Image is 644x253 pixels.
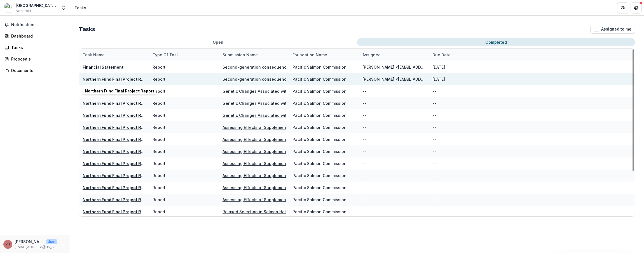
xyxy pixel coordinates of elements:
[223,137,505,142] a: Assessing Effects of Supplementation on Fitness of Sockeye Salmon in [GEOGRAPHIC_DATA], [GEOGRAPH...
[359,49,429,61] div: Assignee
[432,64,445,70] div: [DATE]
[432,76,445,82] div: [DATE]
[15,245,57,250] p: [EMAIL_ADDRESS][US_STATE][DOMAIN_NAME]
[72,4,88,12] nav: breadcrumb
[362,161,366,166] div: --
[292,136,346,142] div: Pacific Salmon Commission
[153,100,165,106] div: Report
[590,25,635,34] button: Assigned to me
[74,5,86,11] div: Tasks
[149,49,219,61] div: Type of Task
[83,125,152,130] a: Northern Fund Final Project Report
[292,185,346,191] div: Pacific Salmon Commission
[223,65,443,69] a: Second-generation consequences of sockeye salmon enhancement in [GEOGRAPHIC_DATA], [US_STATE], Ye...
[83,77,152,82] a: Northern Fund Final Project Report
[79,49,149,61] div: Task Name
[362,197,366,203] div: --
[83,161,152,166] a: Northern Fund Final Project Report
[432,161,436,166] div: --
[2,66,67,75] a: Documents
[4,3,13,12] img: University of Alaska Fairbanks, College of Fisheries and Ocean Sciences, Juneau
[289,49,359,61] div: Foundation Name
[617,2,628,13] button: Partners
[79,38,357,46] button: Open
[153,136,165,142] div: Report
[432,173,436,178] div: --
[362,124,366,130] div: --
[16,8,31,13] span: Nonprofit
[362,100,366,106] div: --
[83,65,123,69] a: Financial Statement
[2,20,67,29] button: Notifications
[219,52,261,58] div: Submission Name
[83,197,152,202] a: Northern Fund Final Project Report
[223,125,495,130] u: Assessing Effects of Supplementation on Fitness of Sockeye Salmon in [GEOGRAPHIC_DATA], [GEOGRAPH...
[223,89,487,94] a: Genetic Changes Associated with In-basin Supplementation of a Population of Sockeye Salmon; Feasi...
[153,185,165,191] div: Report
[219,49,289,61] div: Submission Name
[432,185,436,191] div: --
[292,197,346,203] div: Pacific Salmon Commission
[362,88,366,94] div: --
[362,76,426,82] div: [PERSON_NAME] <[EMAIL_ADDRESS][US_STATE][DOMAIN_NAME]>
[83,185,152,190] a: Northern Fund Final Project Report
[11,68,63,73] div: Documents
[46,239,57,244] p: User
[292,64,346,70] div: Pacific Salmon Commission
[432,88,436,94] div: --
[83,173,152,178] a: Northern Fund Final Project Report
[83,101,152,106] a: Northern Fund Final Project Report
[83,113,152,118] a: Northern Fund Final Project Report
[15,239,44,245] p: [PERSON_NAME] <[EMAIL_ADDRESS][US_STATE][DOMAIN_NAME]>
[2,54,67,64] a: Proposals
[429,49,499,61] div: Due Date
[79,26,95,33] h2: Tasks
[223,209,301,214] u: Relaxed Selection in Salmon Hatcheries
[153,197,165,203] div: Report
[153,148,165,154] div: Report
[60,241,66,248] button: More
[289,52,331,58] div: Foundation Name
[223,161,514,166] a: Assessing Effects of Supplementation on Fitness of Sockeye Salmon in [GEOGRAPHIC_DATA], [GEOGRAPH...
[223,173,487,178] a: Assessing Effects of Supplementation on Fitness of Sockeye Salmon in [GEOGRAPHIC_DATA], [US_STATE...
[432,197,436,203] div: --
[83,209,152,214] a: Northern Fund Final Project Report
[83,89,152,94] a: Northern Fund Final Project Report
[292,124,346,130] div: Pacific Salmon Commission
[223,185,488,190] u: Assessing Effects of Supplementation on Fitness of Sockeye Salmon in [GEOGRAPHIC_DATA], [US_STATE...
[153,76,165,82] div: Report
[11,45,63,50] div: Tasks
[83,137,152,142] u: Northern Fund Final Project Report
[223,149,505,154] u: Assessing Effects of Supplementation on Fitness of Sockeye Salmon in [GEOGRAPHIC_DATA], [GEOGRAPH...
[292,209,346,215] div: Pacific Salmon Commission
[60,2,67,13] button: Open entity switcher
[223,77,443,82] a: Second-generation consequences of sockeye salmon enhancement in [GEOGRAPHIC_DATA], [US_STATE], Ye...
[153,161,165,166] div: Report
[149,52,182,58] div: Type of Task
[2,31,67,41] a: Dashboard
[292,173,346,178] div: Pacific Salmon Commission
[153,64,165,70] div: Report
[362,112,366,118] div: --
[362,173,366,178] div: --
[429,52,454,58] div: Due Date
[223,197,488,202] a: Assessing Effects of Supplementation on Fitness of Sockeye Salmon in [GEOGRAPHIC_DATA], [US_STATE...
[153,173,165,178] div: Report
[2,43,67,52] a: Tasks
[153,124,165,130] div: Report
